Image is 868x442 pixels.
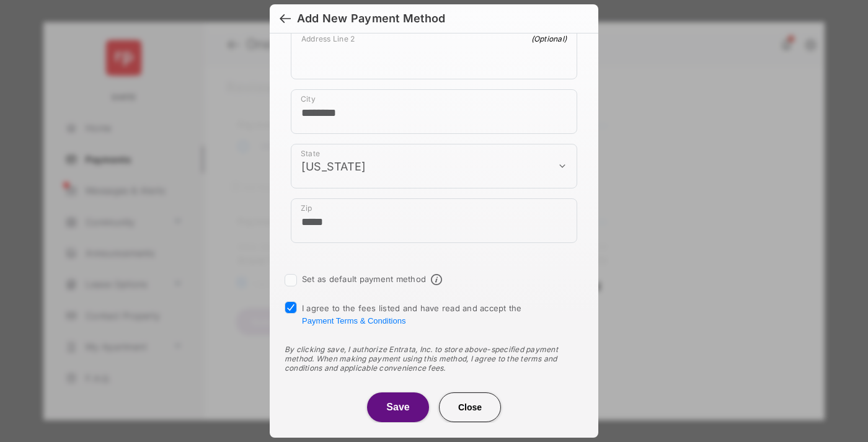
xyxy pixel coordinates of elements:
button: Save [367,392,429,422]
div: payment_method_screening[postal_addresses][administrativeArea] [291,144,577,188]
button: Close [439,392,501,422]
button: I agree to the fees listed and have read and accept the [302,316,405,325]
span: I agree to the fees listed and have read and accept the [302,303,522,325]
div: Add New Payment Method [297,12,445,25]
div: payment_method_screening[postal_addresses][locality] [291,89,577,134]
span: Default payment method info [431,274,442,285]
div: payment_method_screening[postal_addresses][postalCode] [291,198,577,243]
div: payment_method_screening[postal_addresses][addressLine2] [291,29,577,79]
div: By clicking save, I authorize Entrata, Inc. to store above-specified payment method. When making ... [285,345,583,373]
label: Set as default payment method [302,274,426,284]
